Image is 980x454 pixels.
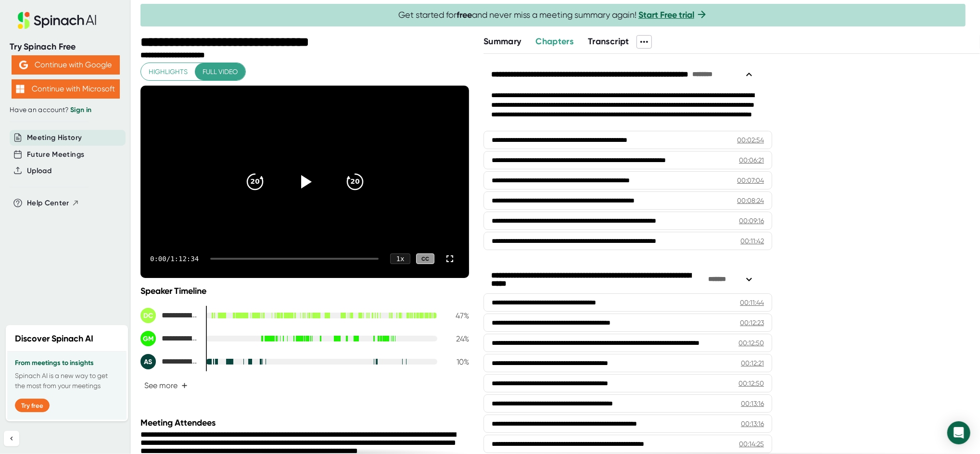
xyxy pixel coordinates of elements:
div: 00:11:44 [740,298,764,307]
button: Transcript [588,35,629,48]
div: 00:12:21 [741,358,764,368]
button: Collapse sidebar [4,431,19,446]
img: Aehbyd4JwY73AAAAAElFTkSuQmCC [19,61,28,69]
button: Meeting History [27,132,82,143]
div: 00:09:16 [739,216,764,226]
button: Chapters [535,35,573,48]
a: Start Free trial [638,10,694,20]
button: Continue with Microsoft [12,79,120,99]
button: Help Center [27,198,79,209]
h3: From meetings to insights [15,359,119,367]
div: Speaker Timeline [140,286,469,296]
div: 00:08:24 [737,196,764,205]
h2: Discover Spinach AI [15,332,93,345]
div: 1 x [390,253,410,264]
div: 10 % [445,357,469,366]
div: 00:07:04 [737,176,764,185]
div: Gaster Daniel Pacheco Mercado [140,331,198,346]
span: Full video [203,66,238,78]
div: 24 % [445,334,469,343]
button: Upload [27,165,51,177]
div: 0:00 / 1:12:34 [150,255,199,263]
div: 00:14:25 [739,439,764,449]
button: Continue with Google [12,55,120,75]
div: 00:11:42 [740,236,764,246]
div: 00:06:21 [739,155,764,165]
button: Try free [15,399,50,412]
div: 00:13:16 [741,419,764,429]
button: Future Meetings [27,149,84,160]
div: 00:02:54 [737,135,764,145]
p: Spinach AI is a new way to get the most from your meetings [15,371,119,391]
div: Meeting Attendees [140,417,471,428]
a: Sign in [70,106,91,114]
span: Summary [484,36,521,47]
div: 00:12:23 [740,318,764,328]
button: Full video [195,63,245,81]
div: Try Spinach Free [10,41,121,52]
div: AS [140,354,156,369]
b: free [457,10,472,20]
span: Get started for and never miss a meeting summary again! [398,10,708,21]
div: Open Intercom Messenger [947,421,970,444]
span: Help Center [27,198,69,209]
div: Have an account? [10,106,121,114]
div: Dhillan Contreras [140,308,198,323]
div: DC [140,308,156,323]
span: Highlights [149,66,188,78]
span: Chapters [535,36,573,47]
span: Transcript [588,36,629,47]
button: See more+ [140,377,191,394]
button: Highlights [141,63,195,81]
div: GM [140,331,156,346]
div: 00:12:50 [738,338,764,348]
div: CC [416,253,434,265]
div: 47 % [445,311,469,320]
div: Andres Felipe Ortega Corpus (PENSEMOS SOLUCIONES DE INDUSTRIA S.A.) [140,354,198,369]
button: Summary [484,35,521,48]
span: + [181,382,188,390]
div: 00:12:50 [738,378,764,388]
div: 00:13:16 [741,399,764,408]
